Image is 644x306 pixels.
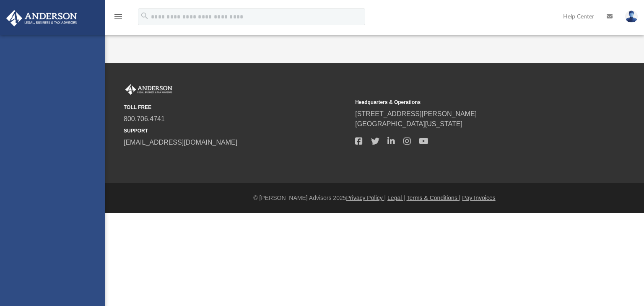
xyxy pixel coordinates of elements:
[4,10,80,26] img: Anderson Advisors Platinum Portal
[124,115,165,122] a: 800.706.4741
[355,99,581,106] small: Headquarters & Operations
[124,104,349,111] small: TOLL FREE
[124,84,174,95] img: Anderson Advisors Platinum Portal
[625,10,638,23] img: User Pic
[355,120,462,127] a: [GEOGRAPHIC_DATA][US_STATE]
[113,12,123,22] i: menu
[462,194,495,201] a: Pay Invoices
[105,194,644,202] div: © [PERSON_NAME] Advisors 2025
[346,194,386,201] a: Privacy Policy |
[113,16,123,22] a: menu
[355,110,477,117] a: [STREET_ADDRESS][PERSON_NAME]
[140,11,149,21] i: search
[124,139,237,146] a: [EMAIL_ADDRESS][DOMAIN_NAME]
[387,194,405,201] a: Legal |
[124,127,349,135] small: SUPPORT
[407,194,461,201] a: Terms & Conditions |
